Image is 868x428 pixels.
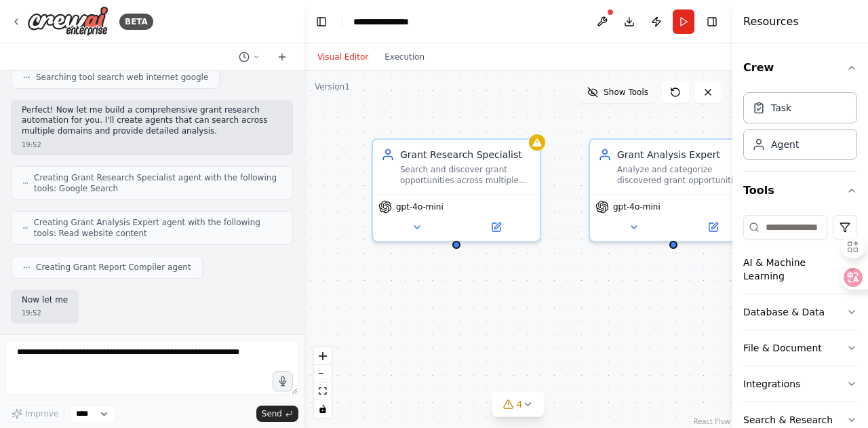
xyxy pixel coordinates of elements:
button: Crew [743,49,857,87]
div: Task [771,101,791,115]
div: Grant Research SpecialistSearch and discover grant opportunities across multiple domains includin... [372,138,541,242]
h4: Resources [743,14,799,30]
button: Show Tools [579,81,656,103]
span: Creating Grant Report Compiler agent [36,262,191,273]
span: Show Tools [604,87,648,98]
span: gpt-4o-mini [613,201,660,212]
div: Grant Research Specialist [400,148,532,161]
div: Search and discover grant opportunities across multiple domains including technology, health, edu... [400,164,532,186]
button: Visual Editor [309,49,376,65]
button: zoom out [314,365,332,383]
button: Execution [376,49,433,65]
button: Hide right sidebar [703,12,722,31]
button: 4 [492,392,545,417]
div: Version 1 [315,81,350,92]
div: Crew [743,87,857,171]
span: Creating Grant Research Specialist agent with the following tools: Google Search [34,172,281,194]
div: Agent [771,138,799,151]
button: AI & Machine Learning [743,245,857,294]
button: toggle interactivity [314,400,332,418]
div: Grant Analysis Expert [617,148,749,161]
div: Analyze and categorize discovered grant opportunities by funding amount, eligibility criteria, ap... [617,164,749,186]
div: React Flow controls [314,347,332,418]
button: fit view [314,383,332,400]
button: Open in side panel [458,219,534,235]
button: Hide left sidebar [312,12,331,31]
button: Open in side panel [675,219,751,235]
button: Improve [5,405,64,423]
div: 19:52 [22,140,282,150]
span: Improve [25,408,58,419]
span: Send [262,408,282,419]
span: 4 [517,397,523,411]
button: Click to speak your automation idea [273,371,293,391]
span: Searching tool search web internet google [36,72,208,83]
a: React Flow attribution [694,418,730,425]
p: Now let me [22,295,68,306]
div: BETA [119,14,153,30]
div: 19:52 [22,308,68,318]
button: Send [256,406,298,422]
button: Start a new chat [271,49,293,65]
img: Logo [27,6,108,37]
button: Switch to previous chat [233,49,266,65]
p: Perfect! Now let me build a comprehensive grant research automation for you. I'll create agents t... [22,105,282,137]
span: gpt-4o-mini [396,201,443,212]
button: Integrations [743,366,857,402]
button: zoom in [314,347,332,365]
button: Database & Data [743,294,857,330]
button: Tools [743,172,857,210]
span: Creating Grant Analysis Expert agent with the following tools: Read website content [34,217,281,239]
button: File & Document [743,330,857,366]
div: Grant Analysis ExpertAnalyze and categorize discovered grant opportunities by funding amount, eli... [589,138,758,242]
nav: breadcrumb [353,15,420,28]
